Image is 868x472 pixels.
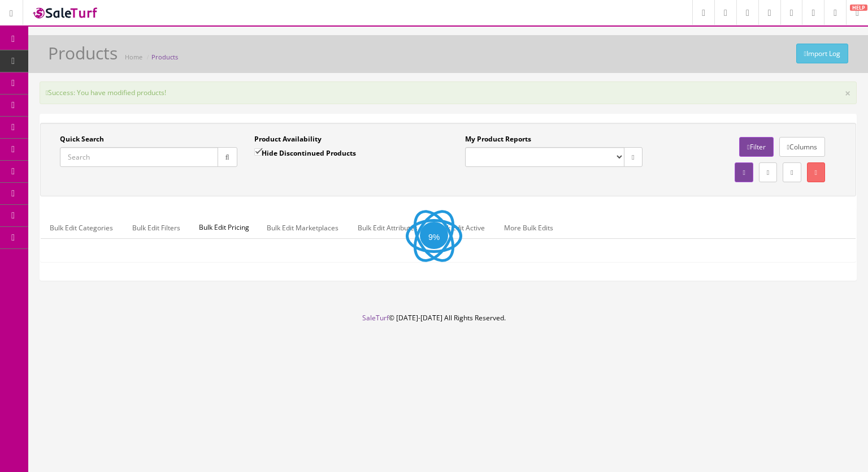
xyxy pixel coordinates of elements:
[48,44,118,62] h1: Products
[125,53,142,61] a: Home
[151,53,178,61] a: Products
[60,147,218,167] input: Search
[41,217,122,239] a: Bulk Edit Categories
[845,88,850,98] button: ×
[362,313,389,323] a: SaleTurf
[123,217,189,239] a: Bulk Edit Filters
[428,217,494,239] a: Bulk Edit Active
[739,137,773,157] a: Filter
[495,217,562,239] a: More Bulk Edits
[465,134,531,144] label: My Product Reports
[60,134,104,144] label: Quick Search
[850,5,867,11] span: HELP
[258,217,348,239] a: Bulk Edit Marketplaces
[190,217,258,238] span: Bulk Edit Pricing
[254,148,262,156] input: Hide Discontinued Products
[254,134,322,144] label: Product Availability
[349,217,427,239] a: Bulk Edit Attributes
[254,147,356,158] label: Hide Discontinued Products
[32,5,99,20] img: SaleTurf
[40,81,857,104] div: Success: You have modified products!
[796,44,848,63] a: Import Log
[779,137,825,157] a: Columns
